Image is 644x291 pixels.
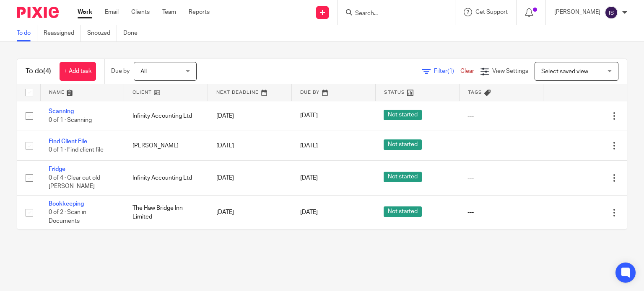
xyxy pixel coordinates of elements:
span: 0 of 1 · Scanning [49,117,92,123]
input: Search [354,10,430,18]
a: Email [105,8,119,16]
span: [DATE] [300,175,318,181]
span: Filter [434,68,460,74]
a: Bookkeeping [49,201,84,207]
td: The Haw Bridge Inn Limited [124,195,208,229]
h1: To do [26,67,51,76]
span: (4) [43,68,51,75]
div: --- [467,208,535,216]
a: To do [17,25,37,41]
a: Reassigned [44,25,81,41]
span: Select saved view [541,69,588,75]
span: Get Support [475,9,508,15]
span: Not started [384,110,422,120]
img: Pixie [17,7,59,18]
a: Find Client File [49,139,87,144]
div: --- [467,174,535,182]
p: Due by [111,67,130,75]
p: [PERSON_NAME] [554,8,600,16]
div: --- [467,142,535,150]
td: [DATE] [208,101,292,131]
a: Team [162,8,176,16]
div: --- [467,112,535,120]
td: [DATE] [208,131,292,160]
span: [DATE] [300,209,318,215]
a: Work [78,8,92,16]
td: [DATE] [208,195,292,229]
span: View Settings [492,68,528,74]
td: [DATE] [208,161,292,195]
a: Done [123,25,144,41]
span: Tags [468,90,482,95]
span: [DATE] [300,113,318,119]
td: Infinity Accounting Ltd [124,101,208,131]
span: [DATE] [300,143,318,149]
td: Infinity Accounting Ltd [124,161,208,195]
a: Clear [460,68,474,74]
td: [PERSON_NAME] [124,131,208,160]
a: Reports [189,8,210,16]
span: Not started [384,172,422,182]
span: Not started [384,206,422,217]
span: All [140,69,147,75]
img: svg%3E [605,6,618,19]
span: 0 of 1 · Find client file [49,147,104,153]
span: (1) [447,68,454,74]
a: + Add task [60,62,96,81]
span: 0 of 2 · Scan in Documents [49,209,86,224]
a: Clients [131,8,150,16]
a: Fridge [49,166,65,172]
a: Snoozed [87,25,117,41]
span: 0 of 4 · Clear out old [PERSON_NAME] [49,175,100,190]
a: Scanning [49,108,74,114]
span: Not started [384,139,422,150]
